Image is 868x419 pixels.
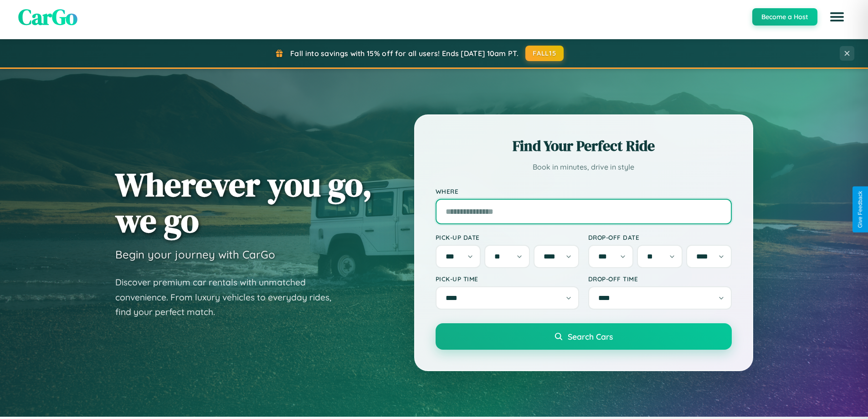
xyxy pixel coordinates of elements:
button: Become a Host [752,8,817,26]
button: Open menu [824,4,850,30]
p: Discover premium car rentals with unmatched convenience. From luxury vehicles to everyday rides, ... [115,275,343,320]
span: Search Cars [568,331,613,341]
h2: Find Your Perfect Ride [436,136,732,156]
p: Book in minutes, drive in style [436,160,732,174]
span: CarGo [18,2,77,32]
label: Where [436,187,732,195]
label: Drop-off Time [588,275,732,283]
div: Give Feedback [857,191,863,228]
h1: Wherever you go, we go [115,166,372,238]
span: Fall into savings with 15% off for all users! Ends [DATE] 10am PT. [290,49,519,58]
label: Pick-up Date [436,233,579,241]
label: Pick-up Time [436,275,579,283]
label: Drop-off Date [588,233,732,241]
h3: Begin your journey with CarGo [115,248,275,261]
button: FALL15 [525,46,564,61]
button: Search Cars [436,323,732,350]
